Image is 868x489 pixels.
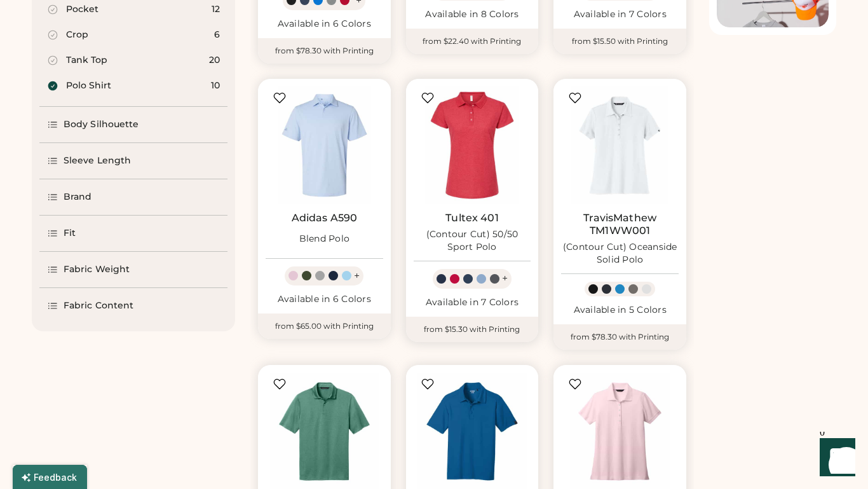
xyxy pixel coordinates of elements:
[64,118,139,131] div: Body Silhouette
[214,29,220,41] div: 6
[66,79,111,92] div: Polo Shirt
[502,272,508,286] div: +
[64,155,131,167] div: Sleeve Length
[66,54,107,67] div: Tank Top
[553,324,686,350] div: from $78.30 with Printing
[66,3,98,16] div: Pocket
[64,263,130,276] div: Fabric Weight
[561,8,679,21] div: Available in 7 Colors
[561,212,679,237] a: TravisMathew TM1WW001
[406,29,539,54] div: from $22.40 with Printing
[266,18,383,31] div: Available in 6 Colors
[258,38,391,64] div: from $78.30 with Printing
[64,300,133,312] div: Fabric Content
[445,212,499,224] a: Tultex 401
[561,86,679,204] img: TravisMathew TM1WW001 (Contour Cut) Oceanside Solid Polo
[212,3,220,16] div: 12
[299,233,350,245] div: Blend Polo
[266,86,383,204] img: Adidas A590 Blend Polo
[209,54,220,67] div: 20
[414,228,531,254] div: (Contour Cut) 50/50 Sport Polo
[266,293,383,306] div: Available in 6 Colors
[414,296,531,309] div: Available in 7 Colors
[808,432,862,486] iframe: Front Chat
[561,304,679,317] div: Available in 5 Colors
[64,227,76,240] div: Fit
[553,29,686,54] div: from $15.50 with Printing
[406,317,539,342] div: from $15.30 with Printing
[211,79,220,92] div: 10
[292,212,358,224] a: Adidas A590
[258,313,391,339] div: from $65.00 with Printing
[354,269,360,283] div: +
[414,86,531,204] img: Tultex 401 (Contour Cut) 50/50 Sport Polo
[414,8,531,21] div: Available in 8 Colors
[561,241,679,266] div: (Contour Cut) Oceanside Solid Polo
[64,191,92,203] div: Brand
[66,29,88,41] div: Crop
